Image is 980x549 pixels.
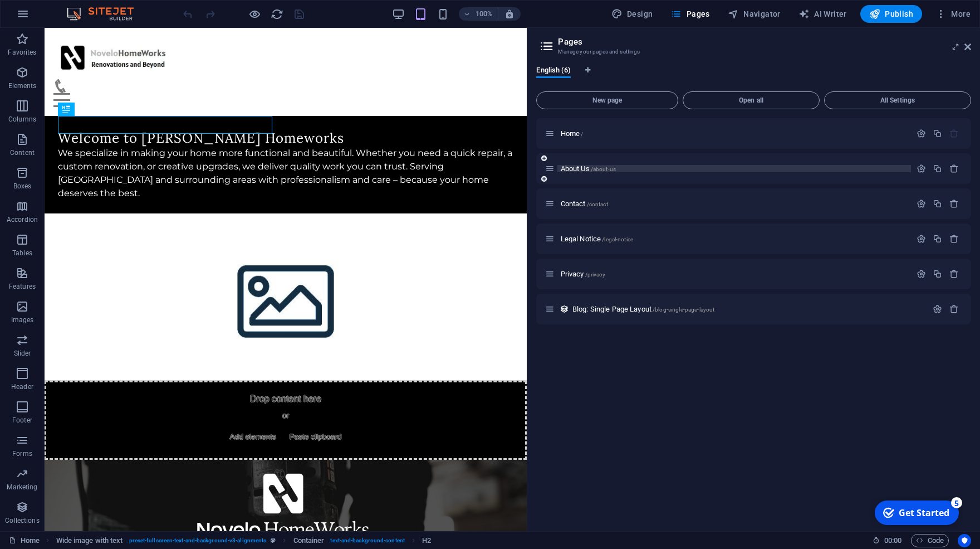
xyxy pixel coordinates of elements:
[728,8,781,20] span: Navigator
[558,47,949,57] h3: Manage your pages and settings
[9,534,40,547] a: Click to cancel selection. Double-click to open Pages
[949,199,959,208] div: Remove
[949,304,959,314] div: Remove
[241,401,302,417] span: Paste clipboard
[916,534,944,547] span: Code
[591,166,616,172] span: /about-us
[10,148,35,157] p: Content
[5,516,39,525] p: Collections
[11,382,33,391] p: Header
[581,131,583,137] span: /
[911,534,949,547] button: Code
[181,401,236,417] span: Add elements
[30,11,81,23] div: Get Started
[536,91,678,109] button: New page
[9,282,36,291] p: Features
[560,304,569,314] div: This layout is used as a template for all items (e.g. a blog post) of this collection. The conten...
[12,449,32,458] p: Forms
[13,182,32,191] p: Boxes
[949,164,959,173] div: Remove
[127,534,266,547] span: . preset-fullscreen-text-and-background-v3-alignments
[558,37,971,47] h2: Pages
[572,305,715,313] span: Click to open page
[794,5,851,23] button: AI Writer
[557,235,911,242] div: Legal Notice/legal-notice
[6,4,90,29] div: Get Started 5 items remaining, 0% complete
[869,8,913,20] span: Publish
[7,483,37,492] p: Marketing
[666,5,714,23] button: Pages
[56,534,123,547] span: Click to select. Double-click to edit
[933,234,942,244] div: Duplicate
[935,8,971,20] span: More
[11,315,34,324] p: Images
[607,5,658,23] button: Design
[293,534,325,547] span: Click to select. Double-click to edit
[611,8,653,20] span: Design
[723,5,785,23] button: Navigator
[917,164,926,173] div: Settings
[8,48,36,57] p: Favorites
[670,8,709,20] span: Pages
[557,270,911,278] div: Privacy/privacy
[917,269,926,279] div: Settings
[536,66,971,87] div: Language Tabs
[329,534,405,547] span: . text-and-background-content
[12,416,32,425] p: Footer
[8,115,36,124] p: Columns
[8,81,37,90] p: Elements
[933,199,942,208] div: Duplicate
[653,307,714,313] span: /blog-single-page-layout
[607,5,658,23] div: Design (Ctrl+Alt+Y)
[798,8,847,20] span: AI Writer
[933,304,942,314] div: Settings
[587,201,608,207] span: /contact
[958,534,971,547] button: Usercentrics
[683,91,820,109] button: Open all
[271,537,276,543] i: This element is a customizable preset
[14,349,31,358] p: Slider
[248,7,261,21] button: Click here to leave preview mode and continue editing
[949,269,959,279] div: Remove
[933,129,942,138] div: Duplicate
[271,8,283,21] i: Reload page
[917,234,926,244] div: Settings
[688,97,815,104] span: Open all
[56,534,432,547] nav: breadcrumb
[7,215,38,224] p: Accordion
[949,129,959,138] div: The startpage cannot be deleted
[459,7,498,21] button: 100%
[557,165,911,172] div: About Us/about-us
[829,97,966,104] span: All Settings
[476,7,493,21] h6: 100%
[824,91,971,109] button: All Settings
[557,200,911,207] div: Contact/contact
[949,234,959,244] div: Remove
[557,130,911,137] div: Home/
[12,249,32,258] p: Tables
[561,200,608,208] span: Click to open page
[536,64,571,79] span: English (6)
[931,5,975,23] button: More
[892,536,894,545] span: :
[884,534,901,547] span: 00 00
[504,9,514,19] i: On resize automatically adjust zoom level to fit chosen device.
[541,97,673,104] span: New page
[569,305,927,313] div: Blog: Single Page Layout/blog-single-page-layout
[561,270,605,278] span: Click to open page
[64,7,148,21] img: Editor Logo
[585,271,605,278] span: /privacy
[933,269,942,279] div: Duplicate
[561,164,616,173] span: Click to open page
[270,7,283,21] button: reload
[561,129,584,138] span: Click to open page
[82,1,94,12] div: 5
[917,199,926,208] div: Settings
[561,235,633,243] span: Click to open page
[602,236,633,242] span: /legal-notice
[860,5,922,23] button: Publish
[422,534,431,547] span: Click to select. Double-click to edit
[933,164,942,173] div: Duplicate
[917,129,926,138] div: Settings
[873,534,902,547] h6: Session time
